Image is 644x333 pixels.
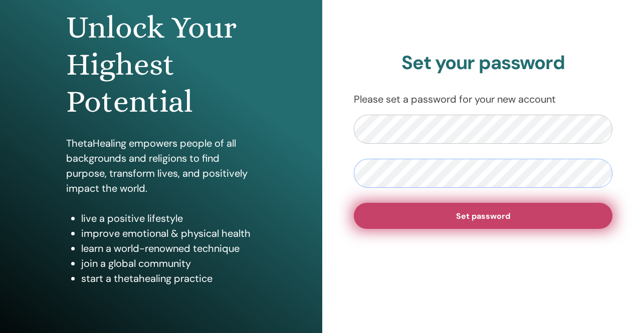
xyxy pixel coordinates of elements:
[354,52,613,75] h2: Set your password
[66,9,256,121] h1: Unlock Your Highest Potential
[81,226,256,241] li: improve emotional & physical health
[66,136,256,196] p: ThetaHealing empowers people of all backgrounds and religions to find purpose, transform lives, a...
[81,271,256,286] li: start a thetahealing practice
[81,241,256,256] li: learn a world-renowned technique
[354,92,613,107] p: Please set a password for your new account
[456,211,510,221] span: Set password
[81,256,256,271] li: join a global community
[354,203,613,229] button: Set password
[81,211,256,226] li: live a positive lifestyle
